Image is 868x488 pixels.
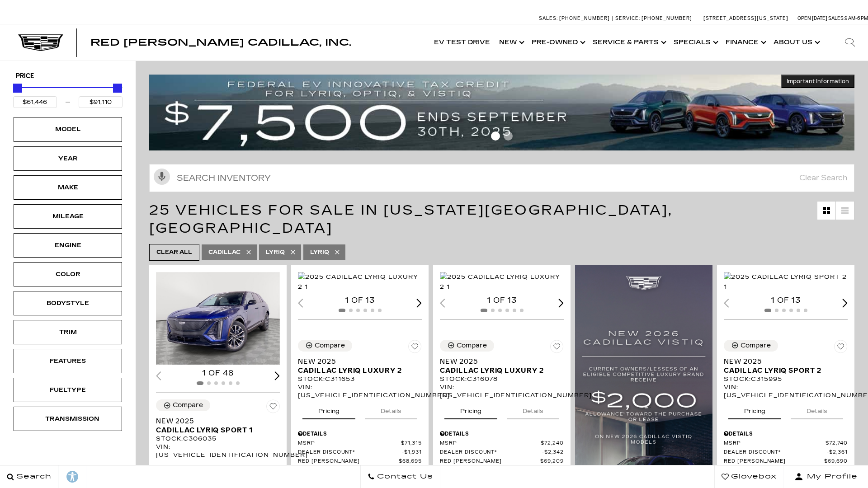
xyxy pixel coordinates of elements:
a: New 2025Cadillac LYRIQ Sport 1 [156,417,280,435]
a: Dealer Discount* $2,342 [440,449,564,456]
span: Red [PERSON_NAME] [298,458,399,465]
span: Lyriq [266,247,285,258]
span: $69,690 [824,458,848,465]
button: details tab [791,399,843,419]
div: Next slide [416,299,422,307]
button: Save Vehicle [834,340,848,357]
div: 1 / 2 [298,272,422,292]
div: 1 / 2 [724,272,848,292]
span: Dealer Discount* [724,449,827,456]
button: pricing tab [302,399,355,419]
button: details tab [365,399,417,419]
div: Next slide [842,299,848,307]
span: MSRP [440,440,541,447]
div: VIN: [US_VEHICLE_IDENTIFICATION_NUMBER] [298,383,422,399]
a: Red [PERSON_NAME] $69,690 [724,458,848,465]
a: New 2025Cadillac LYRIQ Luxury 2 [440,357,564,375]
a: Finance [721,24,769,61]
div: Price [13,80,123,108]
div: BodystyleBodystyle [14,291,122,315]
span: MSRP [298,440,401,447]
a: Service: [PHONE_NUMBER] [612,16,694,21]
span: Dealer Discount* [298,449,402,456]
span: New 2025 [724,357,841,366]
button: Compare Vehicle [298,340,352,352]
div: VIN: [US_VEHICLE_IDENTIFICATION_NUMBER] [156,443,280,459]
div: YearYear [14,146,122,171]
a: Contact Us [360,465,440,488]
button: pricing tab [444,399,497,419]
a: Red [PERSON_NAME] $68,695 [298,458,422,465]
div: VIN: [US_VEHICLE_IDENTIFICATION_NUMBER] [440,383,564,399]
div: Next slide [274,371,280,380]
span: New 2025 [298,357,415,366]
span: $2,342 [542,449,564,456]
div: Stock : C316078 [440,375,564,383]
input: Maximum [79,96,123,108]
div: VIN: [US_VEHICLE_IDENTIFICATION_NUMBER] [724,383,848,399]
span: Open [DATE] [797,15,827,21]
a: MSRP $71,315 [298,440,422,447]
div: Bodystyle [45,298,90,308]
span: 9 AM-6 PM [844,15,868,21]
a: Pre-Owned [527,24,588,61]
div: Year [45,154,90,164]
button: Compare Vehicle [440,340,494,352]
span: LYRIQ [310,247,329,258]
div: 1 of 13 [440,296,564,305]
a: New [495,24,527,61]
a: Glovebox [714,465,784,488]
svg: Click to toggle on voice search [154,169,170,185]
span: $68,695 [399,458,422,465]
span: $69,209 [540,458,564,465]
input: Minimum [13,96,57,108]
div: ModelModel [14,117,122,141]
span: Glovebox [729,470,777,483]
a: New 2025Cadillac LYRIQ Luxury 2 [298,357,422,375]
div: ColorColor [14,262,122,286]
img: vrp-tax-ending-august-version [149,75,854,150]
a: Red [PERSON_NAME] $69,209 [440,458,564,465]
a: Cadillac Dark Logo with Cadillac White Text [18,34,63,52]
span: New 2025 [156,417,273,426]
span: Contact Us [375,470,433,483]
a: Sales: [PHONE_NUMBER] [539,16,612,21]
button: Open user profile menu [784,465,868,488]
a: MSRP $72,240 [440,440,564,447]
span: Cadillac LYRIQ Sport 2 [724,366,841,375]
div: TrimTrim [14,320,122,344]
span: Red [PERSON_NAME] Cadillac, Inc. [90,37,351,48]
div: 1 of 13 [298,296,422,305]
button: details tab [507,399,559,419]
div: 1 / 2 [440,272,564,292]
span: Red [PERSON_NAME] [724,458,824,465]
span: Cadillac LYRIQ Luxury 2 [440,366,557,375]
span: 25 Vehicles for Sale in [US_STATE][GEOGRAPHIC_DATA], [GEOGRAPHIC_DATA] [149,202,673,236]
div: Mileage [45,211,90,221]
div: Minimum Price [13,84,22,93]
button: Save Vehicle [408,340,422,357]
a: [STREET_ADDRESS][US_STATE] [703,15,788,21]
div: Stock : C306035 [156,435,280,443]
h5: Price [16,72,120,80]
div: Stock : C315995 [724,375,848,383]
a: New 2025Cadillac LYRIQ Sport 2 [724,357,848,375]
span: Important Information [787,78,849,85]
span: Cadillac LYRIQ Sport 1 [156,426,273,435]
button: Save Vehicle [266,399,280,417]
span: My Profile [803,470,858,483]
div: Fueltype [45,385,90,395]
div: Compare [315,342,345,350]
div: TransmissionTransmission [14,407,122,431]
a: EV Test Drive [429,24,495,61]
div: EngineEngine [14,233,122,258]
div: Engine [45,240,90,250]
button: Important Information [781,75,854,88]
div: MileageMileage [14,204,122,229]
img: 2025 Cadillac LYRIQ Luxury 2 1 [298,272,422,292]
span: $1,931 [402,449,422,456]
div: Compare [457,342,487,350]
span: $2,361 [827,449,848,456]
span: New 2025 [440,357,557,366]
